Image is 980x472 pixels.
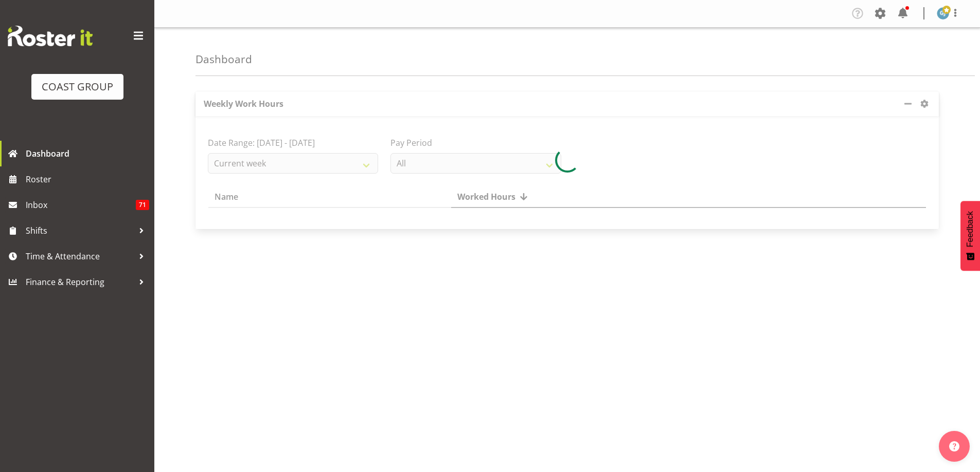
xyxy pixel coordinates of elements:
div: COAST GROUP [42,79,113,95]
span: Dashboard [26,146,149,161]
img: Rosterit website logo [8,26,93,46]
span: Inbox [26,197,136,213]
span: 71 [136,200,149,210]
span: Finance & Reporting [26,274,134,290]
span: Shifts [26,223,134,238]
button: Feedback - Show survey [960,201,980,271]
span: Roster [26,172,149,187]
img: gwen-johnston1149.jpg [937,7,949,20]
h4: Dashboard [195,53,252,65]
span: Time & Attendance [26,249,134,264]
span: Feedback [966,211,975,247]
img: help-xxl-2.png [949,441,959,451]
